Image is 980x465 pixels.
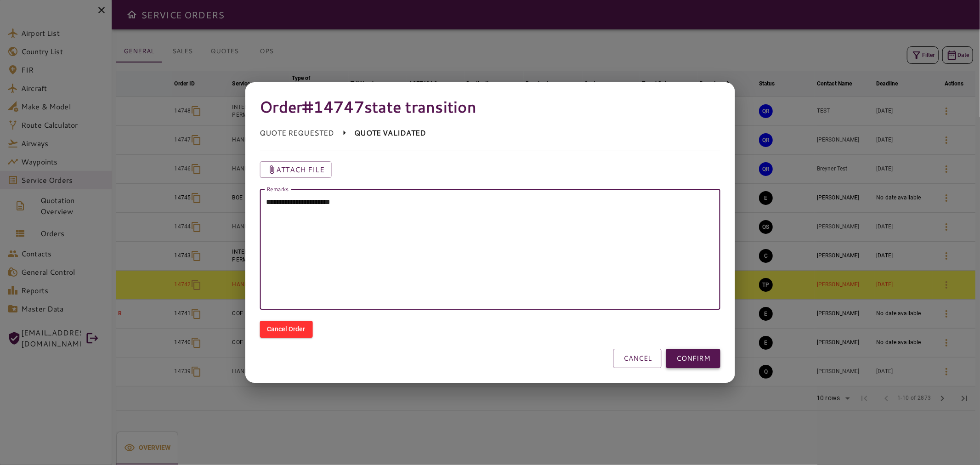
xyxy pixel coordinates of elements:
h4: Order #14747 state transition [260,97,720,116]
button: Attach file [260,161,332,178]
button: CONFIRM [666,349,720,368]
button: Cancel Order [260,321,312,338]
p: QUOTE REQUESTED [260,127,334,138]
label: Remarks [266,185,289,193]
p: Attach file [276,164,324,175]
button: CANCEL [613,349,662,368]
p: QUOTE VALIDATED [354,127,426,138]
